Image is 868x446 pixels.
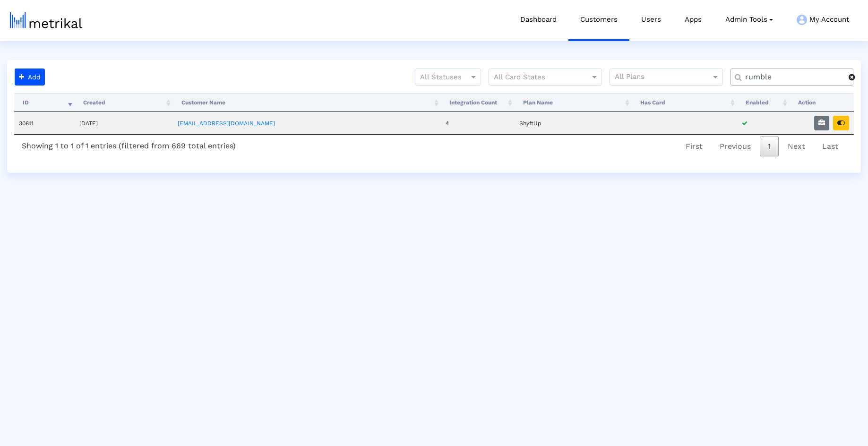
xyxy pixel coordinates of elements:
[797,15,807,25] img: my-account-menu-icon.png
[790,93,854,112] th: Action
[780,137,813,156] a: Next
[515,112,632,134] td: ShyftUp
[814,137,846,156] a: Last
[441,93,515,112] th: Integration Count: activate to sort column ascending
[739,72,849,82] input: Customer Name
[173,93,441,112] th: Customer Name: activate to sort column ascending
[632,93,737,112] th: Has Card: activate to sort column ascending
[75,93,173,112] th: Created: activate to sort column ascending
[10,12,82,28] img: metrical-logo-light.png
[15,69,45,86] button: Add
[712,137,759,156] a: Previous
[615,71,713,84] input: All Plans
[678,137,711,156] a: First
[178,120,275,127] a: [EMAIL_ADDRESS][DOMAIN_NAME]
[14,135,243,154] div: Showing 1 to 1 of 1 entries (filtered from 669 total entries)
[760,137,779,156] a: 1
[441,112,515,134] td: 4
[737,93,790,112] th: Enabled: activate to sort column ascending
[14,93,75,112] th: ID: activate to sort column ascending
[75,112,173,134] td: [DATE]
[494,71,580,84] input: All Card States
[515,93,632,112] th: Plan Name: activate to sort column ascending
[14,112,75,134] td: 30811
